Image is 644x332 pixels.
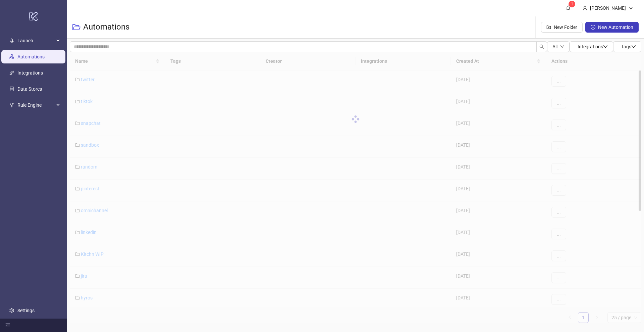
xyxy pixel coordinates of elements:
[598,25,633,30] span: New Automation
[17,54,45,59] a: Automations
[83,22,129,33] h3: Automations
[585,22,639,33] button: New Automation
[583,6,587,10] span: user
[631,44,636,49] span: down
[17,86,42,92] a: Data Stores
[9,38,14,43] span: rocket
[17,70,43,76] a: Integrations
[603,44,608,49] span: down
[621,44,636,49] span: Tags
[587,4,629,12] div: [PERSON_NAME]
[570,41,613,52] button: Integrationsdown
[591,25,595,30] span: plus-circle
[546,25,551,30] span: folder-add
[541,22,583,33] button: New Folder
[72,23,80,31] span: folder-open
[578,44,608,49] span: Integrations
[17,98,54,112] span: Rule Engine
[571,2,573,6] span: 1
[566,5,571,10] span: bell
[560,45,564,49] span: down
[547,41,570,52] button: Alldown
[552,44,557,49] span: All
[539,44,544,49] span: search
[9,103,14,107] span: fork
[613,41,641,52] button: Tagsdown
[554,25,577,30] span: New Folder
[5,323,10,328] span: menu-fold
[17,34,54,47] span: Launch
[17,308,35,313] a: Settings
[569,1,575,7] sup: 1
[629,6,633,10] span: down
